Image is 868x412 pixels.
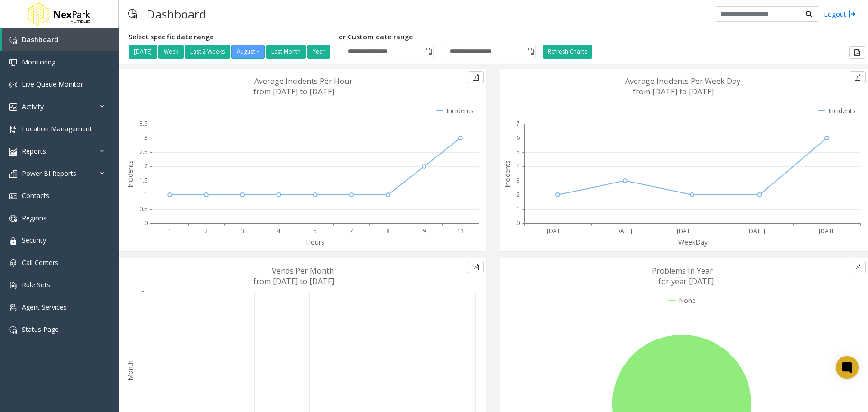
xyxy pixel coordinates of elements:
[254,76,352,86] text: Average Incidents Per Hour
[517,191,520,199] text: 2
[678,238,708,247] text: WeekDay
[22,124,92,133] span: Location Management
[9,126,17,133] img: 'icon'
[850,261,866,273] button: Export to pdf
[139,176,148,184] text: 1.5
[2,28,119,51] a: Dashboard
[9,326,17,334] img: 'icon'
[129,45,157,59] button: [DATE]
[142,2,211,26] h3: Dashboard
[22,280,50,289] span: Rule Sets
[139,148,148,156] text: 2.5
[144,162,148,170] text: 2
[22,80,83,89] span: Live Queue Monitor
[126,360,135,381] text: Month
[22,169,76,178] span: Power BI Reports
[9,215,17,222] img: 'icon'
[824,9,856,19] a: Logout
[9,37,17,44] img: 'icon'
[9,282,17,289] img: 'icon'
[339,33,536,41] h5: or Custom date range
[386,227,389,235] text: 8
[9,59,17,66] img: 'icon'
[503,160,512,188] text: Incidents
[144,191,148,199] text: 1
[468,261,484,273] button: Export to pdf
[850,71,866,83] button: Export to pdf
[307,45,330,59] button: Year
[9,170,17,178] img: 'icon'
[231,45,265,59] button: August
[253,86,334,97] text: from [DATE] to [DATE]
[543,45,592,59] button: Refresh Charts
[22,325,59,334] span: Status Page
[22,302,67,311] span: Agent Services
[128,2,137,26] img: pageIcon
[22,258,58,267] span: Call Centers
[350,227,353,235] text: 7
[22,236,46,245] span: Security
[517,176,520,184] text: 3
[272,266,334,276] text: Vends Per Month
[819,227,837,235] text: [DATE]
[168,227,172,235] text: 1
[22,213,46,222] span: Regions
[9,192,17,200] img: 'icon'
[677,227,695,235] text: [DATE]
[525,45,535,58] span: Toggle popup
[652,266,713,276] text: Problems In Year
[306,238,324,247] text: Hours
[266,45,306,59] button: Last Month
[633,86,714,97] text: from [DATE] to [DATE]
[468,71,484,83] button: Export to pdf
[129,33,332,41] h5: Select specific date range
[9,259,17,267] img: 'icon'
[144,134,148,142] text: 3
[547,227,565,235] text: [DATE]
[747,227,765,235] text: [DATE]
[204,227,208,235] text: 2
[22,35,58,44] span: Dashboard
[22,102,44,111] span: Activity
[423,45,433,58] span: Toggle popup
[126,160,135,188] text: Incidents
[253,276,334,286] text: from [DATE] to [DATE]
[9,103,17,111] img: 'icon'
[517,119,520,128] text: 7
[22,191,49,200] span: Contacts
[457,227,464,235] text: 13
[517,205,520,213] text: 1
[139,119,148,128] text: 3.5
[517,148,520,156] text: 5
[849,9,856,19] img: logout
[139,205,148,213] text: 0.5
[158,45,184,59] button: Week
[658,276,714,286] text: for year [DATE]
[22,57,55,66] span: Monitoring
[9,237,17,245] img: 'icon'
[517,134,520,142] text: 6
[185,45,230,59] button: Last 2 Weeks
[517,162,520,170] text: 4
[625,76,740,86] text: Average Incidents Per Week Day
[9,304,17,311] img: 'icon'
[517,219,520,227] text: 0
[22,146,46,156] span: Reports
[614,227,632,235] text: [DATE]
[144,219,148,227] text: 0
[9,81,17,89] img: 'icon'
[9,148,17,156] img: 'icon'
[423,227,426,235] text: 9
[849,46,865,59] button: Export to pdf
[277,227,281,235] text: 4
[314,227,317,235] text: 5
[241,227,244,235] text: 3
